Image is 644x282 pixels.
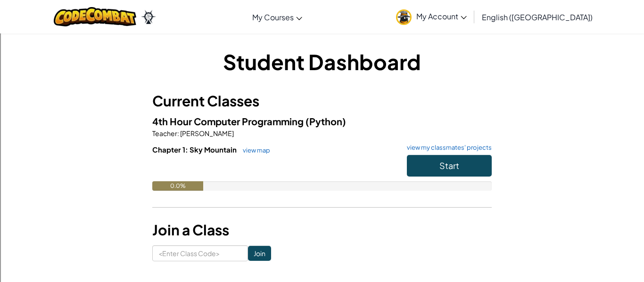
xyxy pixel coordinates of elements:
div: Rename [4,55,640,63]
a: English ([GEOGRAPHIC_DATA]) [477,4,597,30]
div: Delete [4,29,640,38]
div: Sort A > Z [4,4,640,12]
img: CodeCombat logo [54,7,136,26]
div: Sort New > Old [4,12,640,21]
div: Options [4,38,640,46]
a: My Account [391,2,471,32]
span: My Courses [252,12,294,22]
img: avatar [396,9,412,25]
a: My Courses [248,4,307,30]
span: English ([GEOGRAPHIC_DATA]) [482,12,593,22]
img: Ozaria [141,10,156,24]
div: Move To ... [4,21,640,29]
span: My Account [416,11,467,21]
div: Move To ... [4,63,640,72]
div: Sign out [4,46,640,55]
